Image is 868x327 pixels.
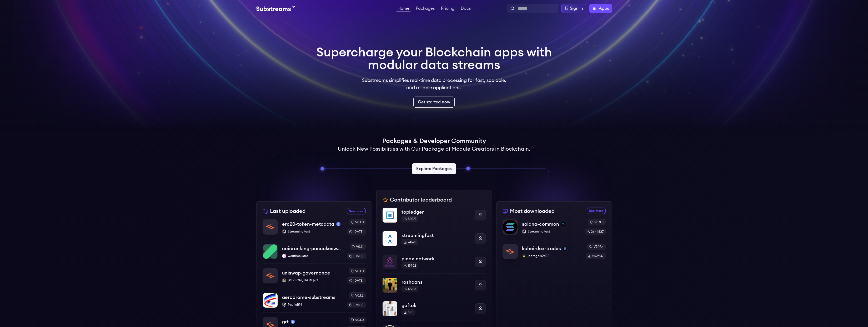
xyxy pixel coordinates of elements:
img: goftok [383,301,397,316]
p: kohei-dex-trades [522,245,561,252]
span: Apps [599,5,609,12]
p: solana-common [522,220,559,228]
p: [PERSON_NAME]-G [282,278,343,282]
a: See more most downloaded packages [587,208,606,214]
div: 2644637 [585,229,606,235]
img: streamingfast [383,231,397,246]
a: kohei-dex-tradeskohei-dex-tradessolanajobrogers2422jobrogers2422v2.19.42169541 [503,239,606,259]
a: See more recently uploaded packages [347,208,366,214]
p: goftok [402,302,471,309]
p: pinax-network [402,255,471,262]
a: Pricing [440,6,455,12]
a: Docs [460,6,472,12]
p: Substreams simplifies real-time data processing for fast, scalable, and reliable applications. [358,77,510,91]
p: topledger [402,208,471,216]
p: erc20-token-metadata [282,220,334,228]
a: roshaansroshaans12938 [383,273,486,297]
div: 19902 [402,262,418,269]
div: v0.1.0 [349,317,366,323]
p: StreamingFast [522,229,580,234]
p: uniswap-governance [282,269,330,277]
img: coinranking-pancakeswap-v3-forks [263,244,278,259]
img: topledger [383,208,397,223]
div: [DATE] [347,253,366,259]
div: 80321 [402,216,418,222]
div: v0.3.3 [588,219,606,225]
img: aerodrome-substreams [263,293,278,308]
h1: Packages & Developer Community [382,137,486,145]
div: Sign in [570,5,583,12]
p: StreamingFast [282,229,343,234]
a: Packages [415,6,436,12]
img: mainnet [291,320,295,324]
a: streamingfaststreamingfast74673 [383,227,486,250]
a: erc20-token-metadataerc20-token-metadatamainnetStreamingFastv0.1.0[DATE] [263,219,366,239]
a: uniswap-governanceuniswap-governanceAaditya-G[PERSON_NAME]-Gv0.1.0[DATE] [263,263,366,288]
div: v0.1.0 [349,268,366,274]
img: roshaans [383,278,397,293]
div: 583 [402,309,415,315]
img: solana [563,246,567,251]
h1: Supercharge your Blockchain apps with modular data streams [316,46,552,71]
div: 12938 [402,286,418,292]
img: solana-common [503,220,518,234]
a: Home [397,6,410,12]
img: Aaditya-G [282,278,286,282]
img: wouthoekstra [282,254,286,258]
img: mainnet [336,222,340,226]
img: PaulieB14 [282,303,286,307]
p: wouthoekstra [282,254,343,258]
div: 2169541 [586,253,606,259]
h2: Unlock New Possibilities with Our Package of Module Creators in Blockchain. [338,145,530,153]
a: solana-commonsolana-commonsolanaStreamingFastv0.3.32644637 [503,219,606,239]
div: [DATE] [347,302,366,308]
a: aerodrome-substreamsaerodrome-substreamsPaulieB14PaulieB14v0.1.2[DATE] [263,288,366,312]
p: coinranking-pancakeswap-v3-forks [282,245,343,252]
img: pinax-network [383,255,397,269]
div: v2.19.4 [587,244,606,250]
p: roshaans [402,278,471,286]
img: uniswap-governance [263,268,278,283]
a: Explore Packages [412,163,456,174]
img: erc20-token-metadata [263,220,278,234]
a: Get started now [413,97,455,108]
div: v0.1.2 [349,292,366,299]
a: coinranking-pancakeswap-v3-forkscoinranking-pancakeswap-v3-forkswouthoekstrawouthoekstrav0.1.1[DATE] [263,239,366,263]
a: goftokgoftok583 [383,297,486,320]
p: aerodrome-substreams [282,294,335,301]
p: jobrogers2422 [522,254,582,258]
p: PaulieB14 [282,303,343,307]
a: topledgertopledger80321 [383,208,486,227]
p: grt [282,318,289,325]
img: solana [561,222,565,226]
img: kohei-dex-trades [503,244,518,259]
div: v0.1.1 [350,244,366,250]
img: Substream's logo [256,5,295,12]
a: Sign in [561,4,586,13]
a: pinax-networkpinax-network19902 [383,250,486,273]
p: streamingfast [402,232,471,239]
img: jobrogers2422 [522,254,526,258]
div: [DATE] [347,229,366,235]
div: 74673 [402,239,418,245]
div: v0.1.0 [349,219,366,225]
div: [DATE] [347,277,366,284]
